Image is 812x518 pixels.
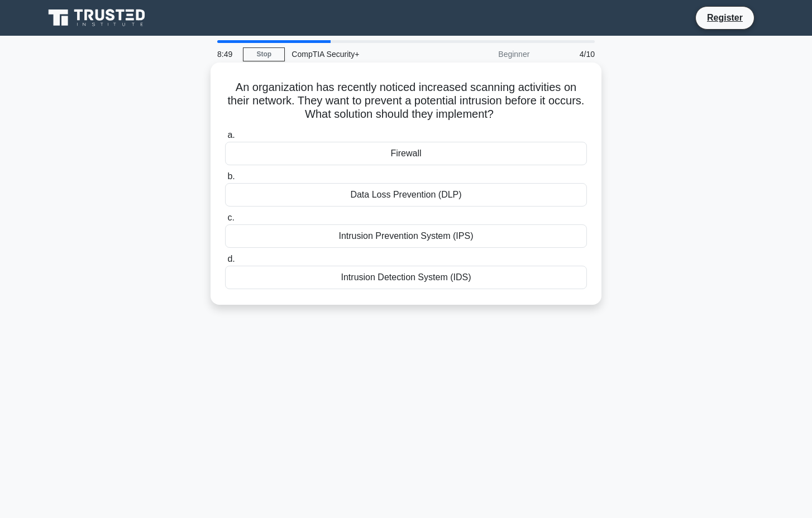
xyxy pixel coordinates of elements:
[225,142,587,165] div: Firewall
[227,254,235,263] span: d.
[227,130,235,140] span: a.
[225,266,587,289] div: Intrusion Detection System (IDS)
[224,80,588,122] h5: An organization has recently noticed increased scanning activities on their network. They want to...
[227,213,234,222] span: c.
[225,183,587,207] div: Data Loss Prevention (DLP)
[438,43,536,65] div: Beginner
[285,43,438,65] div: CompTIA Security+
[211,43,243,65] div: 8:49
[243,47,285,61] a: Stop
[536,43,601,65] div: 4/10
[225,224,587,248] div: Intrusion Prevention System (IPS)
[700,11,749,25] a: Register
[227,171,235,181] span: b.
